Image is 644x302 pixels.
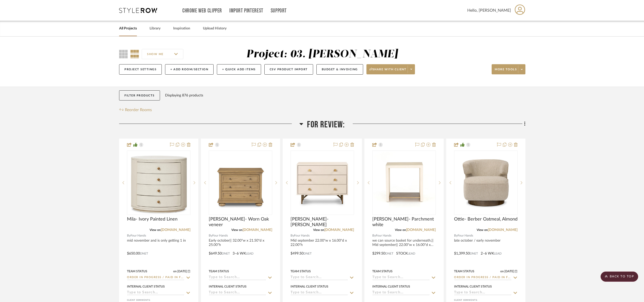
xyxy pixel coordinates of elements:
[161,228,190,232] a: [DOMAIN_NAME]
[209,291,266,295] input: Type to Search…
[127,269,147,274] div: Team Status
[294,233,310,238] span: Four Hands
[467,7,511,13] span: Hello, [PERSON_NAME]
[231,228,243,231] span: View on
[373,152,435,214] img: Helen- Parchment white
[229,9,263,13] a: Import Pinterest
[454,269,474,274] div: Team Status
[203,25,227,32] a: Upload History
[209,269,229,274] div: Team Status
[291,275,348,280] input: Type to Search…
[119,25,137,32] a: All Projects
[209,233,212,238] span: By
[173,270,177,273] span: on
[500,270,504,273] span: on
[601,272,638,282] scroll-to-top-button: BACK TO TOP
[127,152,190,214] img: Mila- Ivory Painted Linen
[165,64,214,75] button: + Add Room/Section
[454,291,511,295] input: Type to Search…
[477,228,488,231] span: View on
[406,228,436,232] a: [DOMAIN_NAME]
[209,216,272,228] span: [PERSON_NAME]- Worn Oak veneer
[504,270,515,273] span: [DATE]
[209,152,272,214] img: Jeff- Worn Oak veneer
[376,233,391,238] span: Four Hands
[455,152,517,214] img: Ottie- Berber Oatmeal, Almond
[264,64,313,75] button: CSV Product Import
[291,233,294,238] span: By
[291,151,354,215] div: 0
[291,152,353,214] img: Dan- Matte Alabaster
[271,9,287,13] a: Support
[125,107,152,113] span: Reorder Rooms
[372,216,436,228] span: [PERSON_NAME]- Parchment white
[316,64,363,75] button: Budget & Invoicing
[372,284,410,289] div: Internal Client Status
[313,228,324,231] span: View on
[291,216,354,228] span: [PERSON_NAME]- [PERSON_NAME]
[372,291,430,295] input: Type to Search…
[212,233,228,238] span: Four Hands
[182,9,222,13] a: Chrome Web Clipper
[127,216,178,222] span: Mila- Ivory Painted Linen
[127,291,184,295] input: Type to Search…
[395,228,406,231] span: View on
[243,228,272,232] a: [DOMAIN_NAME]
[177,270,188,273] span: [DATE]
[173,25,190,32] a: Inspiration
[291,291,348,295] input: Type to Search…
[372,233,376,238] span: By
[150,25,160,32] a: Library
[492,64,525,74] button: More tools
[495,68,517,75] span: More tools
[291,284,328,289] div: Internal Client Status
[372,275,430,280] input: Type to Search…
[209,275,266,280] input: Type to Search…
[119,90,160,101] button: Filter Products
[454,233,458,238] span: By
[127,284,165,289] div: Internal Client Status
[372,269,393,274] div: Team Status
[369,68,407,75] span: Share with client
[291,269,311,274] div: Team Status
[150,228,161,231] span: View on
[127,233,131,238] span: By
[366,64,415,74] button: Share with client
[246,49,398,60] div: Project: 03. [PERSON_NAME]
[454,216,518,222] span: Ottie- Berber Oatmeal, Almond
[454,275,511,280] input: Type to Search…
[324,228,354,232] a: [DOMAIN_NAME]
[217,64,261,75] button: + Quick Add Items
[131,233,146,238] span: Four Hands
[165,90,203,100] div: Displaying 876 products
[488,228,518,232] a: [DOMAIN_NAME]
[307,119,345,130] span: For Review:
[119,107,152,113] button: Reorder Rooms
[454,284,492,289] div: Internal Client Status
[127,275,184,280] input: Type to Search…
[209,284,247,289] div: Internal Client Status
[119,64,162,75] button: Project Settings
[458,233,473,238] span: Four Hands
